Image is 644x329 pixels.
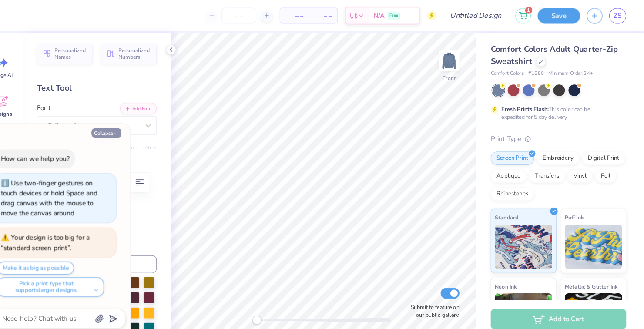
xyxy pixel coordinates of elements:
[446,50,463,68] img: Front
[540,8,582,23] button: Save
[567,218,623,262] img: Puff Ink
[134,100,170,111] button: Add Font
[597,165,617,178] div: Foil
[233,7,267,23] input: – –
[323,11,340,20] span: – –
[295,11,312,20] span: – –
[499,207,522,216] span: Standard
[381,11,391,20] span: N/A
[132,46,164,58] span: Personalized Numbers
[499,218,555,262] img: Standard
[18,150,85,159] div: How can we help you?
[495,68,527,75] span: Comfort Colors
[18,227,104,245] div: Your design is too big for a “standard screen print”.
[531,68,547,75] span: # 1580
[499,274,520,283] span: Neon Ink
[495,148,537,161] div: Screen Print
[499,285,555,329] img: Neon Ink
[412,295,464,311] label: Submit to feature on our public gallery.
[551,68,594,75] span: Minimum Order: 24 +
[10,107,29,114] span: Designs
[584,148,626,161] div: Digital Print
[53,80,170,91] div: Text Tool
[10,70,30,77] span: Image AI
[528,7,535,13] span: 1
[610,8,627,23] a: ZS
[263,307,272,316] div: Accessibility label
[505,102,612,118] div: This color can be expedited for 5 day delivery.
[495,182,537,195] div: Rhinestones
[614,10,622,20] span: ZS
[448,7,512,24] input: Untitled Design
[15,270,118,289] button: Pick a print type that supportslarger designs.
[519,8,534,23] button: 1
[495,130,627,140] div: Print Type
[70,46,102,58] span: Personalized Names
[567,274,618,283] span: Metallic & Glitter Ink
[53,100,66,110] label: Font
[396,12,405,18] span: Free
[15,255,89,267] button: Make it as big as possible
[495,43,619,65] span: Comfort Colors Adult Quarter-Zip Sweatshirt
[532,165,567,178] div: Transfers
[18,174,112,212] div: Use two-finger gestures on touch devices or hold Space and drag canvas with the mouse to move the...
[567,207,585,216] span: Puff Ink
[540,148,581,161] div: Embroidery
[567,285,623,329] img: Metallic & Glitter Ink
[495,165,530,178] div: Applique
[53,42,107,62] button: Personalized Names
[115,42,170,62] button: Personalized Numbers
[448,72,461,80] div: Front
[505,103,551,110] strong: Fresh Prints Flash:
[570,165,594,178] div: Vinyl
[106,125,135,134] button: Collapse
